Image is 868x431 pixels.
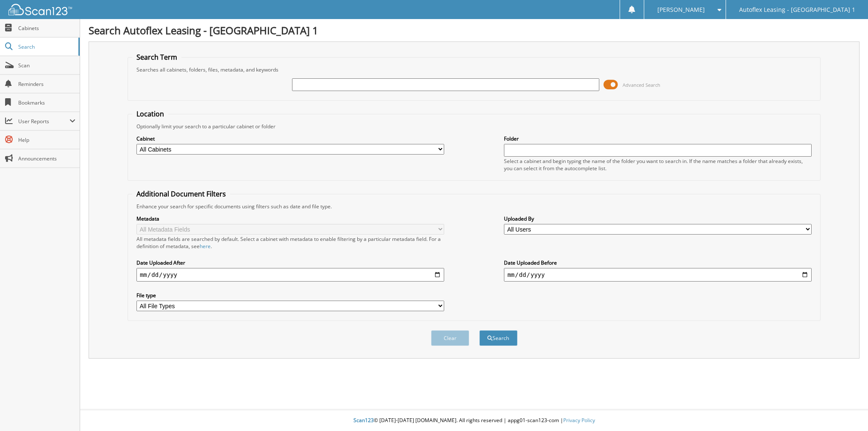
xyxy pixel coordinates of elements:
[136,215,444,222] label: Metadata
[504,135,812,142] label: Folder
[657,7,705,12] span: [PERSON_NAME]
[136,135,444,142] label: Cabinet
[18,136,75,144] span: Help
[80,410,868,431] div: © [DATE]-[DATE] [DOMAIN_NAME]. All rights reserved | appg01-scan123-com |
[89,23,860,37] h1: Search Autoflex Leasing - [GEOGRAPHIC_DATA] 1
[739,7,855,12] span: Autoflex Leasing - [GEOGRAPHIC_DATA] 1
[200,243,211,250] a: here
[504,259,812,266] label: Date Uploaded Before
[623,82,660,88] span: Advanced Search
[132,66,816,73] div: Searches all cabinets, folders, files, metadata, and keywords
[504,268,812,282] input: end
[18,62,75,69] span: Scan
[132,123,816,130] div: Optionally limit your search to a particular cabinet or folder
[132,203,816,210] div: Enhance your search for specific documents using filters such as date and file type.
[18,80,75,88] span: Reminders
[563,417,595,424] a: Privacy Policy
[136,268,444,282] input: start
[8,4,72,15] img: scan123-logo-white.svg
[132,109,168,119] legend: Location
[18,43,74,50] span: Search
[132,189,230,199] legend: Additional Document Filters
[136,235,444,250] div: All metadata fields are searched by default. Select a cabinet with metadata to enable filtering b...
[504,215,812,222] label: Uploaded By
[18,99,75,106] span: Bookmarks
[18,155,75,162] span: Announcements
[353,417,374,424] span: Scan123
[136,259,444,266] label: Date Uploaded After
[504,157,812,172] div: Select a cabinet and begin typing the name of the folder you want to search in. If the name match...
[132,52,181,62] legend: Search Term
[18,118,70,125] span: User Reports
[136,292,444,299] label: File type
[18,25,75,32] span: Cabinets
[479,330,517,346] button: Search
[431,330,469,346] button: Clear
